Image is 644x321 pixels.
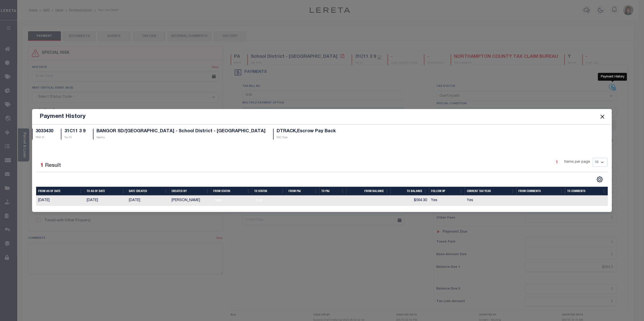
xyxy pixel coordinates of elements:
[40,163,43,168] span: 1
[36,187,85,196] th: From As of Date: activate to sort column ascending
[465,196,517,206] td: Yes
[36,129,53,134] h5: 3033430
[598,73,627,81] div: Payment History
[170,187,211,196] th: Created By: activate to sort column ascending
[277,129,336,134] h5: DTRACK,Escrow Pay Back
[213,198,223,204] span: NW2
[45,162,61,170] label: Result
[429,187,465,196] th: Follow Up: activate to sort column ascending
[36,136,53,140] p: TBM ID
[465,187,517,196] th: Current Tax Year: activate to sort column ascending
[287,187,319,196] th: From P&I: activate to sort column ascending
[127,187,169,196] th: Date Created: activate to sort column ascending
[97,129,266,133] span: BANGOR SD/[GEOGRAPHIC_DATA] - School District - [GEOGRAPHIC_DATA]
[391,196,429,206] td: $564.30
[391,187,429,196] th: To Balance: activate to sort column ascending
[517,187,565,196] th: From Comments: activate to sort column ascending
[64,129,85,134] h5: 31C11 3 9
[565,187,608,196] th: To Comments: activate to sort column ascending
[85,187,127,196] th: To As of Date: activate to sort column ascending
[127,196,169,206] td: [DATE]
[254,198,264,204] span: DUE
[252,187,287,196] th: To Status: activate to sort column ascending
[599,113,606,120] button: Close
[320,187,346,196] th: To P&I: activate to sort column ascending
[554,159,560,165] a: 1
[564,159,590,165] span: Items per page
[346,187,391,196] th: From Balance: activate to sort column ascending
[429,196,465,206] td: Yes
[85,196,127,206] td: [DATE]
[36,196,85,206] td: [DATE]
[97,136,266,140] p: Agency
[277,136,336,140] p: SVC Type
[170,196,211,206] td: [PERSON_NAME]
[40,113,86,120] h5: Payment History
[64,136,85,140] p: Tax ID
[211,187,252,196] th: From Status: activate to sort column ascending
